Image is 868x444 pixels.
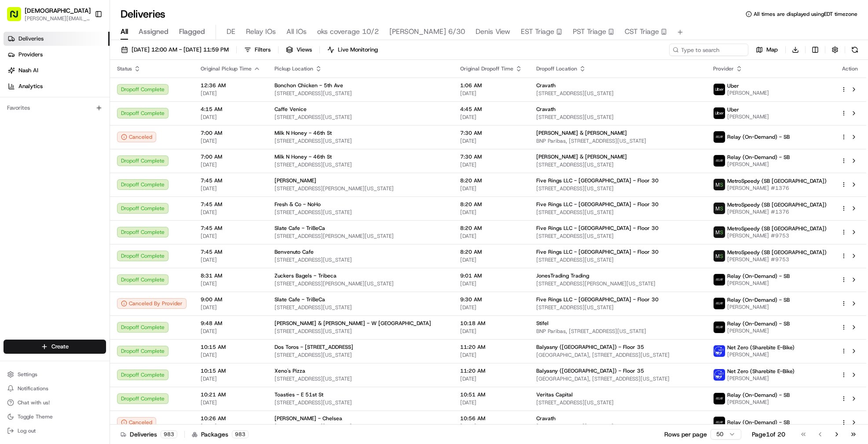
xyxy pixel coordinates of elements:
[727,106,739,113] span: Uber
[460,65,513,72] span: Original Dropoff Time
[275,248,314,255] span: Benvenuto Cafe
[460,367,522,374] span: 11:20 AM
[4,368,106,381] button: Settings
[4,101,106,115] div: Favorites
[460,344,522,351] span: 11:20 AM
[460,272,522,279] span: 9:01 AM
[460,423,522,430] span: [DATE]
[460,209,522,216] span: [DATE]
[275,185,446,192] span: [STREET_ADDRESS][PERSON_NAME][US_STATE]
[275,320,431,327] span: [PERSON_NAME] & [PERSON_NAME] - W [GEOGRAPHIC_DATA]
[297,46,312,54] span: Views
[713,65,734,72] span: Provider
[201,272,260,279] span: 8:31 AM
[201,185,260,192] span: [DATE]
[536,272,589,279] span: JonesTrading Trading
[117,417,156,428] div: Canceled
[536,280,699,287] span: [STREET_ADDRESS][PERSON_NAME][US_STATE]
[4,382,106,395] button: Notifications
[536,161,699,168] span: [STREET_ADDRESS][US_STATE]
[246,26,276,37] span: Relay IOs
[18,371,37,378] span: Settings
[201,280,260,287] span: [DATE]
[275,65,313,72] span: Pickup Location
[275,106,307,113] span: Caffe Venice
[714,155,725,166] img: relay_logo_black.png
[201,399,260,406] span: [DATE]
[4,32,110,46] a: Deliveries
[201,320,260,327] span: 9:48 AM
[714,131,725,143] img: relay_logo_black.png
[460,161,522,168] span: [DATE]
[460,320,522,327] span: 10:18 AM
[714,298,725,309] img: relay_logo_black.png
[714,274,725,285] img: relay_logo_black.png
[4,4,91,25] button: [DEMOGRAPHIC_DATA][PERSON_NAME][EMAIL_ADDRESS][DOMAIN_NAME]
[275,201,321,208] span: Fresh & Co - NoHo
[752,44,782,56] button: Map
[536,153,627,160] span: [PERSON_NAME] & [PERSON_NAME]
[201,304,260,311] span: [DATE]
[139,26,168,37] span: Assigned
[727,113,769,120] span: [PERSON_NAME]
[536,351,699,359] span: [GEOGRAPHIC_DATA], [STREET_ADDRESS][US_STATE]
[201,153,260,160] span: 7:00 AM
[117,65,132,72] span: Status
[727,320,790,327] span: Relay (On-Demand) - SB
[282,44,316,56] button: Views
[117,298,187,309] div: Canceled By Provider
[841,65,859,72] div: Action
[25,15,91,22] span: [PERSON_NAME][EMAIL_ADDRESS][DOMAIN_NAME]
[460,106,522,113] span: 4:45 AM
[727,327,790,334] span: [PERSON_NAME]
[4,425,106,437] button: Log out
[460,391,522,398] span: 10:51 AM
[727,208,827,215] span: [PERSON_NAME] #1376
[201,114,260,121] span: [DATE]
[4,48,110,62] a: Providers
[714,107,725,119] img: uber-new-logo.jpeg
[536,304,699,311] span: [STREET_ADDRESS][US_STATE]
[714,226,725,238] img: metro_speed_logo.png
[389,26,465,37] span: [PERSON_NAME] 6/30
[727,161,790,168] span: [PERSON_NAME]
[727,399,790,406] span: [PERSON_NAME]
[460,351,522,359] span: [DATE]
[117,132,156,142] div: Canceled
[727,351,795,358] span: [PERSON_NAME]
[201,129,260,137] span: 7:00 AM
[275,161,446,168] span: [STREET_ADDRESS][US_STATE]
[460,328,522,335] span: [DATE]
[460,153,522,160] span: 7:30 AM
[275,177,316,184] span: [PERSON_NAME]
[727,419,790,426] span: Relay (On-Demand) - SB
[201,209,260,216] span: [DATE]
[201,296,260,303] span: 9:00 AM
[275,399,446,406] span: [STREET_ADDRESS][US_STATE]
[714,84,725,95] img: uber-new-logo.jpeg
[727,280,790,287] span: [PERSON_NAME]
[460,296,522,303] span: 9:30 AM
[460,90,522,97] span: [DATE]
[132,46,229,54] span: [DATE] 12:00 AM - [DATE] 11:59 PM
[460,280,522,287] span: [DATE]
[201,351,260,359] span: [DATE]
[727,368,795,375] span: Net Zero (Sharebite E-Bike)
[201,344,260,351] span: 10:15 AM
[201,256,260,263] span: [DATE]
[232,430,249,438] div: 983
[476,26,510,37] span: Denis View
[536,114,699,121] span: [STREET_ADDRESS][US_STATE]
[240,44,275,56] button: Filters
[536,399,699,406] span: [STREET_ADDRESS][US_STATE]
[227,26,235,37] span: DE
[460,114,522,121] span: [DATE]
[727,303,790,311] span: [PERSON_NAME]
[275,296,325,303] span: Slate Cafe - TriBeCa
[275,233,446,240] span: [STREET_ADDRESS][PERSON_NAME][US_STATE]
[18,51,43,59] span: Providers
[727,89,769,96] span: [PERSON_NAME]
[161,430,177,438] div: 983
[201,225,260,232] span: 7:45 AM
[727,249,827,256] span: MetroSpeedy (SB [GEOGRAPHIC_DATA])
